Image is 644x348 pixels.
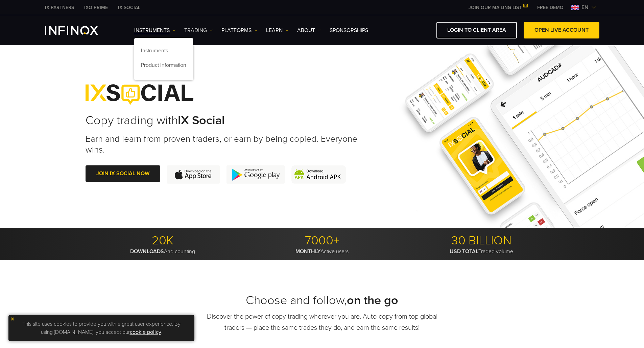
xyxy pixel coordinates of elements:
[130,329,161,336] a: cookie policy
[40,4,79,11] a: INFINOX
[204,293,440,308] h2: Choose and follow,
[450,248,478,255] strong: USD TOTAL
[404,248,559,255] p: Traded volume
[130,248,164,255] strong: DOWNLOADS
[245,233,399,248] p: 7000+
[463,5,532,10] a: JOIN OUR MAILING LIST
[45,26,114,35] a: INFINOX Logo
[245,248,399,255] p: Active users
[579,3,591,11] span: en
[436,22,517,38] a: LOGIN TO CLIENT AREA
[226,165,285,184] img: Play Store icon
[86,233,240,248] p: 20K
[532,4,569,11] a: INFINOX MENU
[295,248,320,255] strong: MONTHLY
[297,26,321,34] a: ABOUT
[221,26,258,34] a: PLATFORMS
[134,26,176,34] a: Instruments
[404,233,559,248] p: 30 BILLION
[86,134,363,155] h3: Earn and learn from proven traders, or earn by being copied. Everyone wins.
[524,22,599,38] a: OPEN LIVE ACCOUNT
[134,59,193,74] a: Product Information
[113,4,145,11] a: INFINOX
[204,311,440,333] p: Discover the power of copy trading wherever you are. Auto-copy from top global traders — place th...
[79,4,113,11] a: INFINOX
[10,317,15,321] img: yellow close icon
[167,165,220,184] img: App Store icon
[330,26,368,34] a: SPONSORSHIPS
[86,113,363,128] h2: Copy trading with
[266,26,289,34] a: Learn
[86,248,240,255] p: And counting
[347,293,398,307] strong: on the go
[184,26,213,34] a: TRADING
[86,165,160,182] a: JOIN IX SOCIAL NOW
[134,45,193,59] a: Instruments
[178,113,225,128] strong: IX Social
[12,318,191,338] p: This site uses cookies to provide you with a great user experience. By using [DOMAIN_NAME], you a...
